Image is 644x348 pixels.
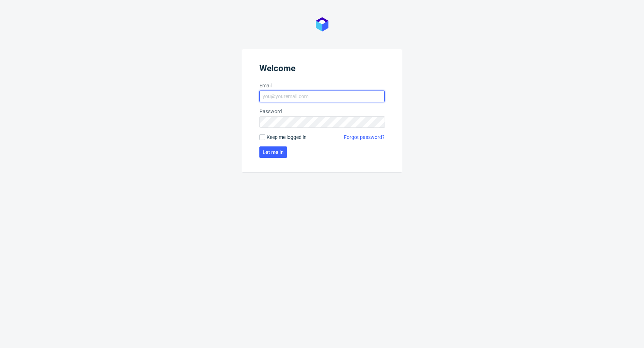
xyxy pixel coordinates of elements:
[259,146,287,158] button: Let me in
[259,63,385,76] header: Welcome
[259,91,385,102] input: you@youremail.com
[259,108,385,115] label: Password
[263,150,284,155] span: Let me in
[259,82,385,89] label: Email
[267,134,307,141] span: Keep me logged in
[344,134,385,141] a: Forgot password?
